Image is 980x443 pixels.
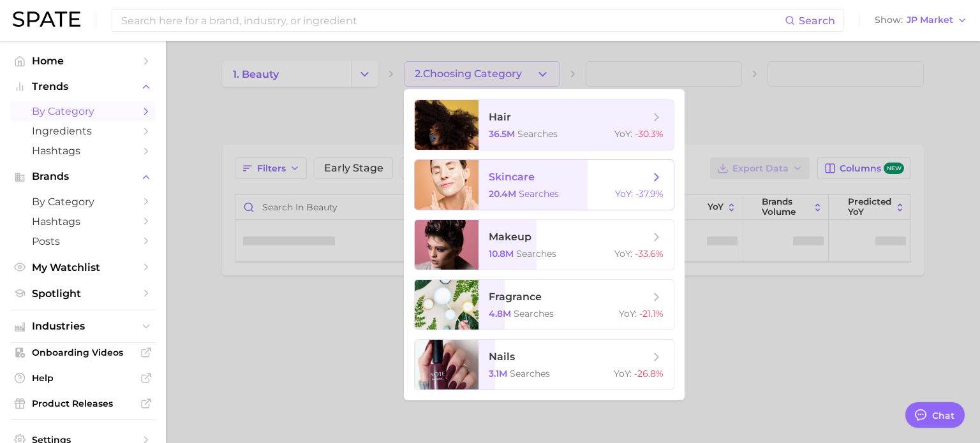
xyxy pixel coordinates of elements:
span: Industries [32,321,134,332]
img: SPATE [13,11,80,27]
a: Onboarding Videos [10,343,156,362]
button: Trends [10,77,156,96]
span: Search [799,15,835,27]
a: Product Releases [10,394,156,413]
button: Brands [10,167,156,186]
a: Spotlight [10,284,156,303]
span: by Category [32,196,134,208]
button: Industries [10,317,156,336]
span: 20.4m [489,188,516,200]
span: Posts [32,235,134,247]
span: nails [489,351,515,363]
span: 36.5m [489,128,515,140]
span: Hashtags [32,145,134,157]
a: My Watchlist [10,258,156,277]
span: -37.9% [635,188,664,200]
span: searches [514,308,554,319]
span: Show [875,17,903,24]
button: ShowJP Market [872,12,970,29]
input: Search here for a brand, industry, or ingredient [120,10,785,31]
span: Product Releases [32,398,134,409]
span: Hashtags [32,215,134,228]
span: Help [32,372,134,384]
span: -26.8% [634,368,664,379]
a: Hashtags [10,212,156,231]
span: YoY : [619,308,637,319]
a: Hashtags [10,141,156,161]
span: YoY : [614,368,632,379]
span: 3.1m [489,368,507,379]
span: My Watchlist [32,261,134,273]
span: -33.6% [635,248,664,259]
span: searches [519,188,559,200]
span: JP Market [907,17,953,24]
a: Home [10,51,156,71]
span: Onboarding Videos [32,347,134,358]
a: Posts [10,231,156,251]
a: by Category [10,192,156,212]
span: Brands [32,171,134,182]
span: Trends [32,81,134,92]
span: -21.1% [639,308,664,319]
span: searches [510,368,550,379]
span: makeup [489,231,531,243]
span: by Category [32,105,134,117]
span: fragrance [489,291,542,303]
span: YoY : [614,248,632,259]
span: 10.8m [489,248,514,259]
span: hair [489,111,511,123]
a: by Category [10,101,156,121]
a: Help [10,368,156,388]
span: 4.8m [489,308,511,319]
ul: 2.Choosing Category [404,89,685,400]
span: searches [516,248,556,259]
span: Ingredients [32,125,134,137]
span: Spotlight [32,287,134,300]
span: Home [32,55,134,67]
span: YoY : [615,188,633,200]
span: -30.3% [635,128,664,140]
span: YoY : [614,128,632,140]
span: skincare [489,171,535,183]
a: Ingredients [10,121,156,141]
span: searches [517,128,558,140]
